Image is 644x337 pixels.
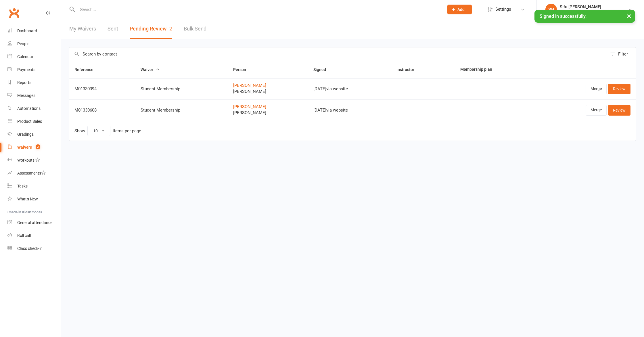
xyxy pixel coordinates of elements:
[313,108,386,113] div: [DATE] via website
[7,167,61,180] a: Assessments
[7,6,21,20] a: Clubworx
[233,66,252,73] button: Person
[141,87,223,91] div: Student Membership
[560,9,628,15] div: Head Academy Kung Fu South Pty Ltd
[74,67,100,72] span: Reference
[17,145,32,150] div: Waivers
[608,84,630,94] a: Review
[17,93,35,98] div: Messages
[169,26,172,32] span: 2
[7,50,61,63] a: Calendar
[69,19,96,39] a: My Waivers
[586,105,607,115] a: Merge
[608,105,630,115] a: Review
[233,104,303,109] a: [PERSON_NAME]
[586,84,607,94] a: Merge
[17,132,34,137] div: Gradings
[74,87,130,91] div: M01330394
[74,126,141,136] div: Show
[7,89,61,102] a: Messages
[17,106,41,111] div: Automations
[130,19,172,39] button: Pending Review2
[7,216,61,229] a: General attendance kiosk mode
[17,41,29,46] div: People
[233,89,303,94] span: [PERSON_NAME]
[17,197,38,201] div: What's New
[7,115,61,128] a: Product Sales
[17,220,52,225] div: General attendance
[108,19,118,39] a: Sent
[7,193,61,206] a: What's New
[69,47,607,61] input: Search by contact
[76,5,440,14] input: Search...
[141,108,223,113] div: Student Membership
[396,66,421,73] button: Instructor
[7,180,61,193] a: Tasks
[74,66,100,73] button: Reference
[17,80,31,85] div: Reports
[17,67,35,72] div: Payments
[607,47,636,61] button: Filter
[7,154,61,167] a: Workouts
[7,141,61,154] a: Waivers 2
[17,54,33,59] div: Calendar
[7,76,61,89] a: Reports
[7,242,61,255] a: Class kiosk mode
[36,144,40,149] span: 2
[560,4,628,9] div: Sifu [PERSON_NAME]
[17,184,28,188] div: Tasks
[7,102,61,115] a: Automations
[495,3,511,16] span: Settings
[540,14,586,19] span: Signed in successfully.
[184,19,206,39] a: Bulk Send
[313,67,332,72] span: Signed
[17,28,37,33] div: Dashboard
[7,24,61,37] a: Dashboard
[396,67,421,72] span: Instructor
[455,61,533,78] th: Membership plan
[17,171,46,175] div: Assessments
[545,4,557,15] div: SP
[618,51,628,58] div: Filter
[17,246,43,251] div: Class check-in
[17,233,31,238] div: Roll call
[141,67,160,72] span: Waiver
[7,63,61,76] a: Payments
[233,83,303,88] a: [PERSON_NAME]
[7,128,61,141] a: Gradings
[74,108,130,113] div: M01330608
[457,7,465,12] span: Add
[313,87,386,91] div: [DATE] via website
[113,129,141,133] div: items per page
[7,229,61,242] a: Roll call
[233,67,252,72] span: Person
[624,10,634,22] button: ×
[447,5,472,14] button: Add
[17,119,42,124] div: Product Sales
[7,37,61,50] a: People
[17,158,34,162] div: Workouts
[141,66,160,73] button: Waiver
[313,66,332,73] button: Signed
[233,110,303,115] span: [PERSON_NAME]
